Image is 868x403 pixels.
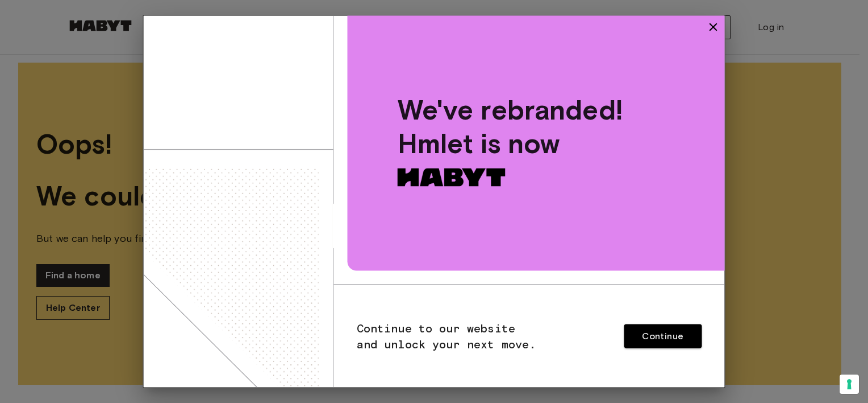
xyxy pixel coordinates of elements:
button: Your consent preferences for tracking technologies [840,375,859,394]
span: Continue to our website and unlock your next move. [357,322,536,351]
span: Hmlet is now [398,126,560,159]
button: Continue [624,324,702,348]
span: We've rebranded! [398,93,675,126]
span: Continue [642,330,683,343]
img: Habyt logo [398,168,506,186]
img: Habyt banner [144,16,334,388]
